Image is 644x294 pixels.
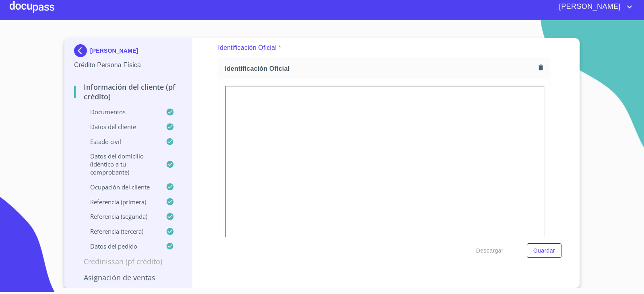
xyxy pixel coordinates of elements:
p: Referencia (primera) [74,198,166,206]
p: Identificación Oficial [218,43,277,53]
p: Crédito Persona Física [74,60,182,70]
p: Ocupación del Cliente [74,183,166,191]
p: Datos del cliente [74,123,166,131]
p: Referencia (tercera) [74,227,166,235]
p: Documentos [74,108,166,116]
p: [PERSON_NAME] [90,47,138,54]
p: Estado Civil [74,138,166,146]
button: Guardar [527,243,561,258]
button: account of current user [553,0,634,13]
button: Descargar [473,243,507,258]
p: Información del cliente (PF crédito) [74,82,182,101]
p: Credinissan (PF crédito) [74,257,182,266]
p: Datos del domicilio (idéntico a tu comprobante) [74,152,166,176]
span: Descargar [476,246,504,256]
div: [PERSON_NAME] [74,44,182,60]
img: Docupass spot blue [74,44,90,57]
p: Referencia (segunda) [74,212,166,220]
span: [PERSON_NAME] [553,0,625,13]
p: Datos del pedido [74,242,166,250]
p: Asignación de Ventas [74,273,182,282]
span: Identificación Oficial [225,64,535,73]
span: Guardar [533,246,555,256]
